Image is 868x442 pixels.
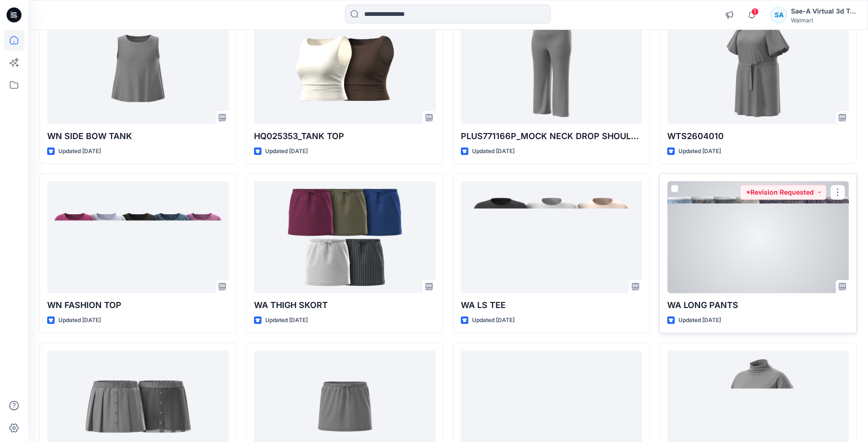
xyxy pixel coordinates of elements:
[472,147,515,156] p: Updated [DATE]
[265,147,308,156] p: Updated [DATE]
[791,6,856,17] div: Sae-A Virtual 3d Team
[254,130,436,143] p: HQ025353_TANK TOP
[47,181,229,293] a: WN FASHION TOP
[667,181,849,293] a: WA LONG PANTS
[751,8,759,15] span: 1
[47,130,229,143] p: WN SIDE BOW TANK
[770,7,787,23] div: SA
[461,12,642,124] a: PLUS771166P_MOCK NECK DROP SHOULDER TOP/BOTTOM
[461,130,642,143] p: PLUS771166P_MOCK NECK DROP SHOULDER TOP/BOTTOM
[461,299,642,312] p: WA LS TEE
[265,316,308,325] p: Updated [DATE]
[254,299,436,312] p: WA THIGH SKORT
[667,130,849,143] p: WTS2604010
[461,181,642,293] a: WA LS TEE
[58,147,101,156] p: Updated [DATE]
[58,316,101,325] p: Updated [DATE]
[667,299,849,312] p: WA LONG PANTS
[678,147,721,156] p: Updated [DATE]
[667,12,849,124] a: WTS2604010
[791,17,856,24] div: Walmart
[47,299,229,312] p: WN FASHION TOP
[254,12,436,124] a: HQ025353_TANK TOP
[254,181,436,293] a: WA THIGH SKORT
[678,316,721,325] p: Updated [DATE]
[47,12,229,124] a: WN SIDE BOW TANK
[472,316,515,325] p: Updated [DATE]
